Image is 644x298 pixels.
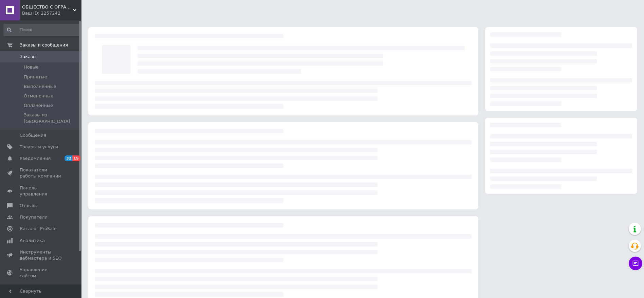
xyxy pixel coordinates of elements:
[20,249,63,261] span: Инструменты вебмастера и SEO
[629,257,642,270] button: Чат с покупателем
[20,155,51,162] span: Уведомления
[20,267,63,279] span: Управление сайтом
[20,54,36,60] span: Заказы
[72,155,80,161] span: 15
[24,103,53,109] span: Оплаченные
[20,167,63,179] span: Показатели работы компании
[24,93,53,99] span: Отмененные
[65,155,72,161] span: 32
[24,83,56,90] span: Выполненные
[3,24,80,36] input: Поиск
[20,203,38,209] span: Отзывы
[20,238,45,244] span: Аналитика
[20,226,56,232] span: Каталог ProSale
[24,74,47,80] span: Принятые
[20,42,68,48] span: Заказы и сообщения
[24,112,79,124] span: Заказы из [GEOGRAPHIC_DATA]
[20,132,46,138] span: Сообщения
[24,64,39,70] span: Новые
[20,144,58,150] span: Товары и услуги
[20,214,48,220] span: Покупатели
[20,185,63,197] span: Панель управления
[22,10,81,16] div: Ваш ID: 2257242
[22,4,73,10] span: ОБЩЕСТВО С ОГРАНИЧЕННОЙ ОТВЕТСТВЕННОСТЬЮ "АДРОНИКС ТРЕЙДИНГ"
